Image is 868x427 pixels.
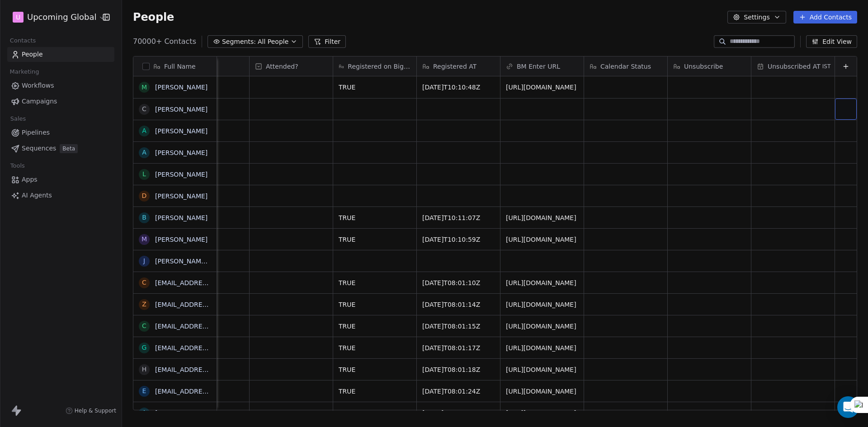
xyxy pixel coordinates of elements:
span: [DATE]T08:01:14Z [422,300,495,309]
a: [PERSON_NAME] [155,236,208,243]
span: Registered on Bigmarker? [348,62,411,71]
span: [DATE]T10:11:07Z [422,213,495,222]
span: TRUE [339,300,411,309]
span: Pipelines [22,128,50,137]
a: [EMAIL_ADDRESS][DOMAIN_NAME] [155,366,266,373]
div: Calendar Status [584,56,667,76]
div: A [142,126,146,136]
button: Settings [727,11,786,23]
span: 70000+ Contacts [133,36,196,47]
a: [PERSON_NAME] [155,84,208,91]
span: [DATE]T08:01:24Z [422,387,495,396]
span: Segments: [222,37,256,47]
div: a [142,408,146,418]
span: TRUE [339,278,411,287]
div: z [142,300,146,309]
button: UUpcoming Global [11,9,96,25]
span: Apps [22,175,38,184]
a: Help & Support [66,407,116,414]
div: BM Enter URL [500,56,584,76]
div: Registered AT [417,56,500,76]
a: [URL][DOMAIN_NAME] [506,388,576,395]
span: Beta [60,144,78,153]
span: [DATE]T08:01:10Z [422,278,495,287]
div: c [142,278,146,287]
a: [EMAIL_ADDRESS][DOMAIN_NAME] [155,323,266,330]
span: Upcoming Global [27,11,96,23]
span: Sequences [22,144,56,153]
span: Registered AT [433,62,476,71]
a: Pipelines [7,125,114,140]
span: TRUE [339,343,411,352]
span: TRUE [339,83,411,92]
a: [URL][DOMAIN_NAME] [506,344,576,352]
span: Campaigns [22,97,57,106]
div: Full Name [133,56,217,76]
a: AI Agents [7,188,114,203]
span: Unsubscribe [684,62,723,71]
span: Calendar Status [600,62,651,71]
span: [DATE]T08:01:18Z [422,365,495,374]
div: h [142,365,147,374]
a: [URL][DOMAIN_NAME] [506,301,576,308]
a: [URL][DOMAIN_NAME] [506,236,576,243]
div: c [142,321,146,331]
a: [URL][DOMAIN_NAME] [506,409,576,417]
a: [PERSON_NAME] [155,171,208,178]
div: Unsubscribe [668,56,751,76]
span: People [22,50,43,59]
div: e [142,386,146,396]
span: Workflows [22,81,54,90]
a: Apps [7,172,114,187]
span: Contacts [6,34,40,47]
a: [PERSON_NAME] [155,214,208,221]
span: Attended? [266,62,298,71]
a: [EMAIL_ADDRESS][DOMAIN_NAME] [155,344,266,352]
span: People [133,10,174,24]
div: grid [133,76,217,411]
span: TRUE [339,387,411,396]
span: [DATE]T08:01:29Z [422,408,495,418]
span: IST [822,63,831,70]
a: Workflows [7,78,114,93]
div: Unsubscribed ATIST [751,56,835,76]
span: BM Enter URL [517,62,560,71]
a: [EMAIL_ADDRESS][DOMAIN_NAME] [155,388,266,395]
a: [EMAIL_ADDRESS][DOMAIN_NAME] [155,409,266,417]
div: A [142,148,146,157]
div: g [142,343,147,352]
div: J [143,256,145,266]
a: People [7,47,114,62]
a: [URL][DOMAIN_NAME] [506,279,576,286]
span: TRUE [339,213,411,222]
a: [URL][DOMAIN_NAME] [506,323,576,330]
span: AI Agents [22,191,52,200]
div: B [142,213,146,222]
div: M [142,235,147,244]
a: [EMAIL_ADDRESS][DOMAIN_NAME] [155,279,266,286]
a: [URL][DOMAIN_NAME] [506,366,576,373]
span: [DATE]T10:10:48Z [422,83,495,92]
span: Tools [6,159,28,173]
a: [PERSON_NAME] [155,127,208,135]
button: Add Contacts [793,11,857,23]
span: Unsubscribed AT [768,62,821,71]
span: [DATE]T10:10:59Z [422,235,495,244]
span: TRUE [339,408,411,418]
a: [PERSON_NAME]-Hitpass [155,258,233,265]
a: [URL][DOMAIN_NAME] [506,84,576,91]
span: [DATE]T08:01:17Z [422,343,495,352]
button: Edit View [806,35,857,48]
button: Filter [308,35,346,48]
div: D [142,191,147,201]
span: All People [258,37,288,47]
span: Help & Support [75,407,116,414]
a: [URL][DOMAIN_NAME] [506,214,576,221]
a: SequencesBeta [7,141,114,156]
a: [PERSON_NAME] [155,106,208,113]
div: Open Intercom Messenger [837,396,859,418]
span: TRUE [339,365,411,374]
a: [PERSON_NAME] [155,192,208,200]
a: Campaigns [7,94,114,109]
div: L [142,169,146,179]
